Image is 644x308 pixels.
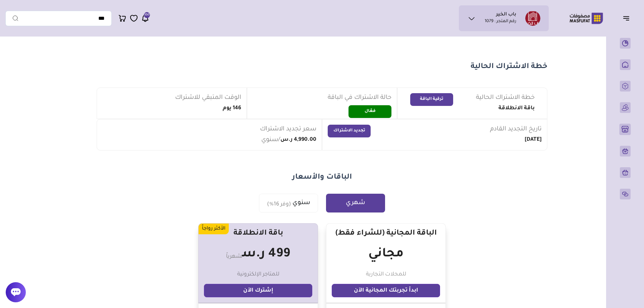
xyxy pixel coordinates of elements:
h1: [DATE] [525,137,542,143]
h1: مجاني [368,244,404,265]
span: سعر تجديد الاشتراك [260,125,316,134]
h1: الباقات والأسعار [80,172,563,183]
span: الوقت المتبقي للاشتراك [175,93,241,103]
span: خطة الاشتراك الحالية [476,93,535,103]
p: للمتاجر الإلكترونية [237,270,279,279]
a: إشترك الآن [204,284,312,297]
button: ترقية الباقة [410,93,453,106]
span: تاريخ التجديد القادم [490,125,542,134]
sub: (وفر 16%) [267,200,291,208]
h1: 4,990.00 ر.س [280,137,316,143]
button: فعّال [348,105,391,118]
h1: 146 يوم [223,105,241,112]
sub: شهرياً [226,254,242,260]
button: تجديد الاشتراك [328,125,371,137]
a: ابدأ تجربتك المجانية الآن [332,284,440,297]
span: /سنوي [261,135,280,145]
h1: خطة الاشتراك الحالية [97,62,547,72]
button: سنوي(وفر 16%) [259,194,318,212]
p: رقم المتجر : 1079 [485,18,516,25]
p: للمحلات التجارية [366,270,406,279]
img: Logo [565,12,608,25]
img: باب الخير [525,11,540,26]
h1: الباقة المجانية (للشراء فقط) [335,229,437,238]
button: شهري [326,194,385,212]
span: حالة الاشتراك في الباقة [328,93,391,103]
a: 350 [141,14,149,22]
h1: 499 ر.س [226,244,290,265]
span: 350 [144,12,150,18]
div: الأكثر رواجاً [199,224,229,234]
h1: باب الخير [496,12,516,18]
h1: باقة الانطلاقة [498,105,535,112]
h1: باقة الانطلاقة [233,229,283,238]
